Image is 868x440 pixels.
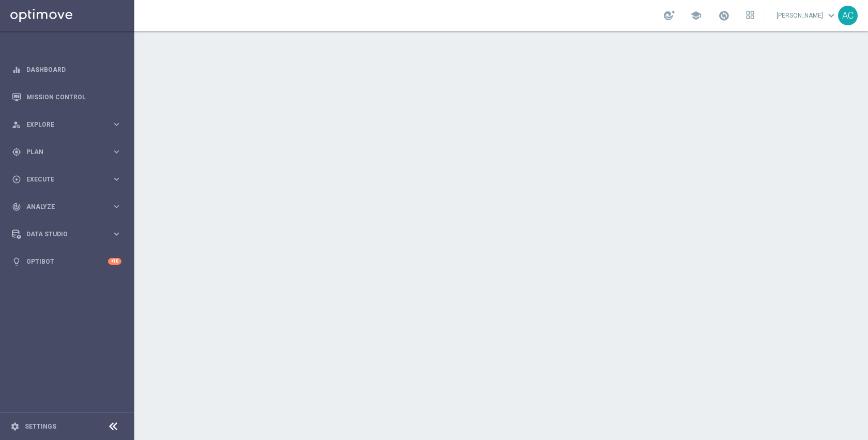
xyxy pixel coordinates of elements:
div: Analyze [12,202,112,211]
button: lightbulb Optibot +10 [11,257,122,266]
div: Dashboard [12,56,121,83]
button: track_changes Analyze keyboard_arrow_right [11,203,122,211]
i: settings [10,422,20,431]
a: Optibot [26,248,108,275]
button: equalizer Dashboard [11,66,122,74]
a: [PERSON_NAME]keyboard_arrow_down [776,8,838,23]
button: person_search Explore keyboard_arrow_right [11,120,122,129]
span: keyboard_arrow_down [826,10,837,21]
i: keyboard_arrow_right [112,119,121,129]
i: lightbulb [12,257,21,266]
span: Analyze [26,204,112,210]
div: Optibot [12,248,121,275]
i: keyboard_arrow_right [112,229,121,239]
span: Data Studio [26,231,112,237]
i: person_search [12,120,21,129]
button: play_circle_outline Execute keyboard_arrow_right [11,175,122,184]
span: school [690,10,702,21]
a: Dashboard [26,56,121,83]
i: track_changes [12,202,21,211]
div: Execute [12,175,112,184]
button: gps_fixed Plan keyboard_arrow_right [11,148,122,156]
div: Explore [12,120,112,129]
span: Execute [26,176,112,183]
i: keyboard_arrow_right [112,174,121,184]
i: gps_fixed [12,147,21,157]
a: Mission Control [26,83,121,111]
span: Plan [26,149,112,155]
div: Plan [12,147,112,157]
i: equalizer [12,65,21,74]
div: Data Studio [12,230,112,239]
i: keyboard_arrow_right [112,147,121,157]
div: Mission Control [12,83,121,111]
a: Settings [25,423,56,430]
i: keyboard_arrow_right [112,202,121,211]
i: play_circle_outline [12,175,21,184]
span: Explore [26,122,112,128]
div: +10 [108,258,121,265]
button: Data Studio keyboard_arrow_right [11,230,122,238]
div: AC [838,6,858,25]
button: Mission Control [11,93,122,101]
